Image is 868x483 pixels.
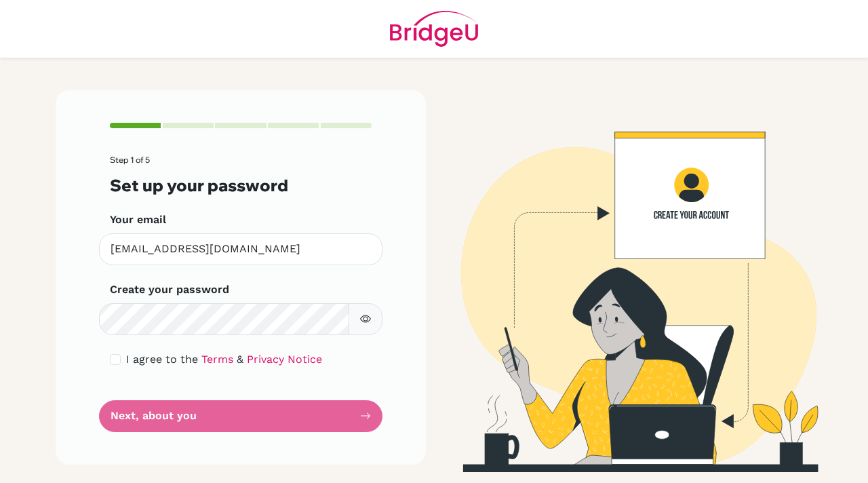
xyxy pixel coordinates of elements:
[110,282,229,298] label: Create your password
[110,176,372,195] h3: Set up your password
[99,233,382,265] input: Insert your email*
[247,353,322,366] a: Privacy Notice
[110,212,166,228] label: Your email
[126,353,198,366] span: I agree to the
[237,353,243,366] span: &
[201,353,233,366] a: Terms
[110,155,150,165] span: Step 1 of 5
